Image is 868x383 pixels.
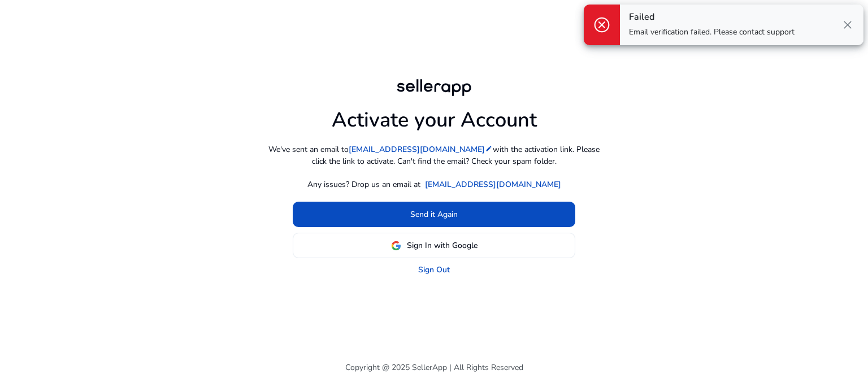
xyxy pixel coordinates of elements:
[264,143,604,167] p: We've sent an email to with the activation link. Please click the link to activate. Can't find th...
[425,179,561,190] a: [EMAIL_ADDRESS][DOMAIN_NAME]
[410,208,458,220] span: Send it Again
[629,12,795,23] h4: Failed
[418,264,450,276] a: Sign Out
[407,240,478,251] span: Sign In with Google
[593,16,611,34] span: cancel
[485,145,493,153] mat-icon: edit
[307,179,420,190] p: Any issues? Drop us an email at
[293,202,575,227] button: Send it Again
[629,27,795,38] p: Email verification failed. Please contact support
[841,18,854,32] span: close
[349,143,493,155] a: [EMAIL_ADDRESS][DOMAIN_NAME]
[293,233,575,258] button: Sign In with Google
[391,241,401,251] img: google-logo.svg
[332,99,537,132] h1: Activate your Account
